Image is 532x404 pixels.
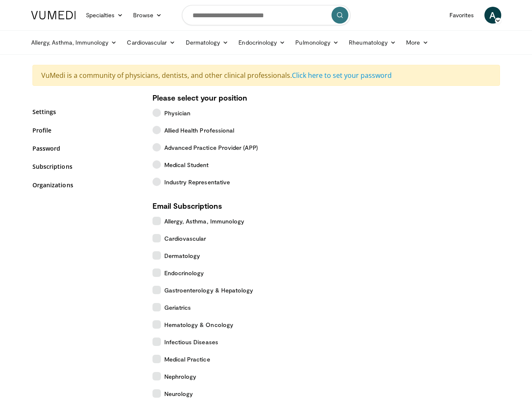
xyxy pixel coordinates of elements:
a: Favorites [444,7,479,24]
a: Rheumatology [344,34,401,51]
strong: Please select your position [152,93,247,102]
span: Industry Representative [164,178,230,186]
span: Medical Student [164,160,209,169]
span: Hematology & Oncology [164,320,233,329]
a: Click here to set your password [292,71,392,80]
a: Specialties [81,7,128,24]
img: VuMedi Logo [31,11,76,19]
a: Cardiovascular [122,34,180,51]
strong: Email Subscriptions [152,201,222,210]
span: Advanced Practice Provider (APP) [164,143,258,152]
span: Allergy, Asthma, Immunology [164,217,245,226]
span: Cardiovascular [164,234,206,243]
a: Password [32,144,140,153]
span: Medical Practice [164,355,210,364]
span: Geriatrics [164,303,191,312]
span: Endocrinology [164,268,204,277]
a: A [484,7,501,24]
a: Pulmonology [290,34,344,51]
span: Neurology [164,389,193,398]
span: Gastroenterology & Hepatology [164,286,254,295]
a: Dermatology [181,34,234,51]
a: Browse [128,7,167,24]
input: Search topics, interventions [182,5,350,25]
span: Infectious Diseases [164,338,218,346]
a: More [401,34,433,51]
span: Nephrology [164,372,197,381]
span: Dermatology [164,251,201,260]
a: Allergy, Asthma, Immunology [26,34,122,51]
a: Profile [32,126,140,135]
a: Subscriptions [32,162,140,171]
a: Settings [32,107,140,116]
span: Allied Health Professional [164,126,235,135]
div: VuMedi is a community of physicians, dentists, and other clinical professionals. [32,65,500,86]
a: Organizations [32,181,140,189]
span: Physician [164,109,191,117]
a: Endocrinology [233,34,290,51]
